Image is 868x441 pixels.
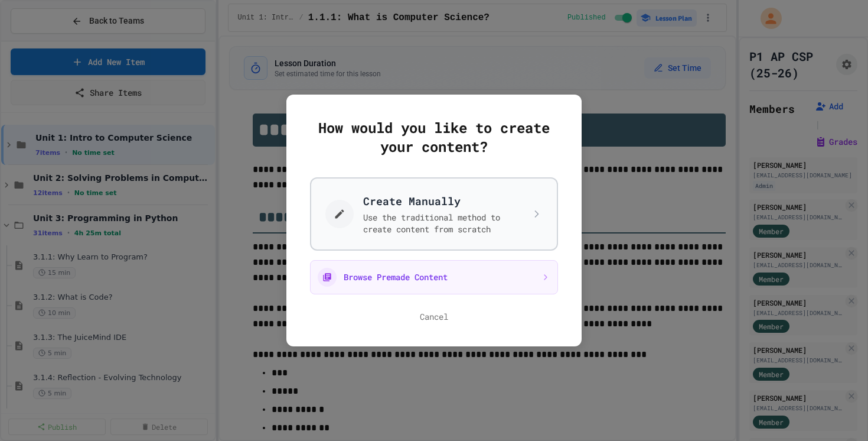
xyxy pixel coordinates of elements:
button: Create ManuallyUse the traditional method to create content from scratch [310,177,558,251]
button: Browse Premade Content [310,260,558,294]
h3: How would you like to create your content? [310,118,558,156]
iframe: chat widget [770,342,856,393]
iframe: chat widget [818,394,856,429]
button: Cancel [420,311,448,323]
